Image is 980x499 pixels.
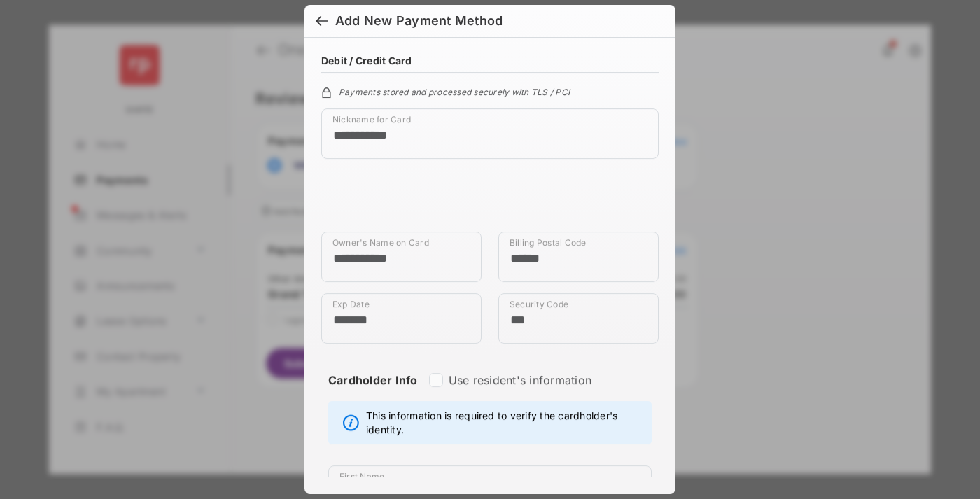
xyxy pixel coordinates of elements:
div: Add New Payment Method [335,13,503,29]
iframe: Credit card field [321,170,659,232]
label: Use resident's information [449,373,591,387]
h4: Debit / Credit Card [321,55,412,66]
span: This information is required to verify the cardholder's identity. [366,409,644,437]
div: Payments stored and processed securely with TLS / PCI [321,85,659,97]
strong: Cardholder Info [328,373,418,412]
